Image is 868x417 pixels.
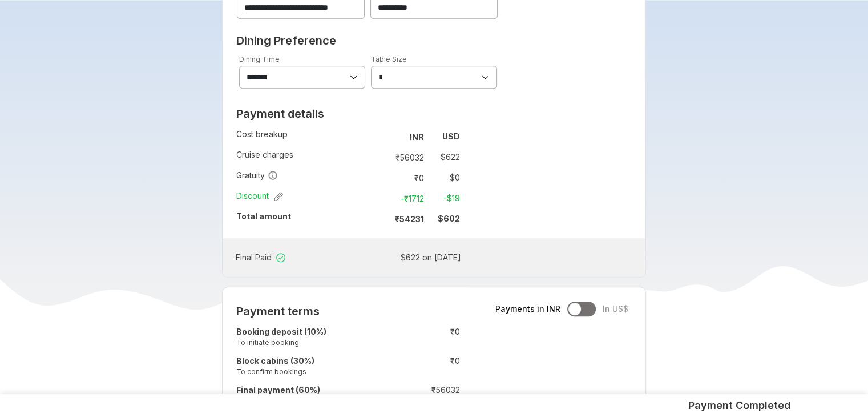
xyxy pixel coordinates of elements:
td: ₹ 0 [392,353,460,382]
td: : [376,167,381,188]
td: $ 622 on [DATE] [357,250,461,266]
td: Cruise charges [236,147,376,167]
td: : [353,247,357,268]
h2: Payment terms [236,304,460,318]
label: Table Size [371,55,407,63]
strong: INR [410,132,424,142]
td: $ 622 [429,149,460,165]
strong: $ 602 [438,214,460,223]
td: : [376,126,381,147]
td: $ 0 [429,170,460,186]
h2: Payment details [236,107,460,121]
small: To initiate booking [236,338,386,347]
td: -$ 19 [429,190,460,206]
td: : [376,147,381,167]
strong: ₹ 54231 [395,214,424,224]
strong: Booking deposit (10%) [236,327,326,336]
td: : [376,209,381,229]
td: -₹ 1712 [381,190,429,206]
span: Payments in INR [495,303,560,315]
label: Dining Time [239,55,280,63]
strong: USD [442,131,460,141]
h5: Payment Completed [688,399,791,412]
span: In US$ [603,303,628,315]
td: ₹ 0 [381,170,429,186]
td: : [386,353,392,382]
strong: Final payment (60%) [236,385,320,395]
td: ₹ 56032 [392,382,460,411]
td: Cost breakup [236,126,376,147]
td: ₹ 56032 [381,149,429,165]
small: To confirm bookings [236,367,386,376]
td: : [376,188,381,209]
span: Discount [236,190,283,202]
td: Final Paid [236,247,353,268]
strong: Block cabins (30%) [236,356,314,366]
td: : [386,324,392,353]
strong: Total amount [236,211,291,221]
td: ₹ 0 [392,324,460,353]
td: : [386,382,392,411]
h2: Dining Preference [236,34,632,47]
span: Gratuity [236,170,278,181]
